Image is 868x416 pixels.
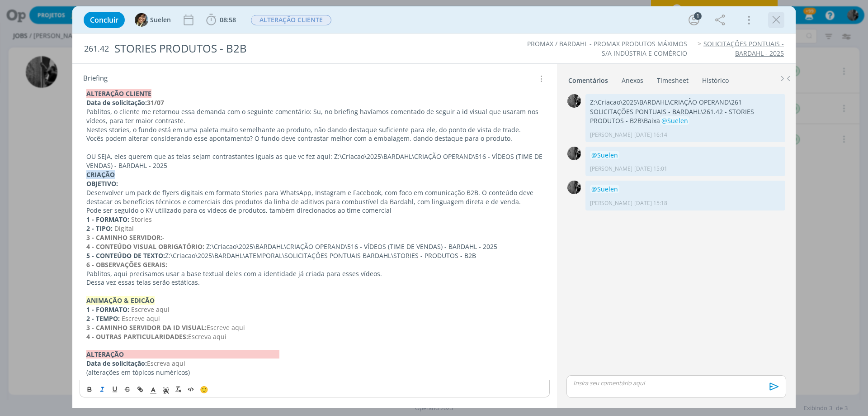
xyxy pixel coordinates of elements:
[135,13,171,27] button: SSuelen
[131,215,152,224] span: Stories
[84,12,125,28] button: Concluir
[220,15,236,24] span: 08:58
[661,116,688,125] span: @Suelen
[86,89,151,98] strong: ALTERAÇÃO CLIENTE
[86,206,543,215] p: Pode ser seguido o KV utilizado para os vídeos de produtos, também direcionados ao time comercial
[250,14,332,26] button: ALTERAÇÃO CLIENTE
[86,278,543,287] p: Dessa vez essas telas serão estáticas.
[86,170,115,179] strong: CRIAÇÃO
[86,260,167,269] strong: 6 - OBSERVAÇÕES GERAIS:
[251,15,331,25] span: ALTERAÇÃO CLIENTE
[200,385,208,394] span: 🙂
[198,384,210,395] button: 🙂
[86,215,129,224] strong: 1 - FORMATO:
[590,98,781,125] p: Z:\Criacao\2025\BARDAHL\CRIAÇÃO OPERAND\261 - SOLICITAÇÕES PONTUAIS - BARDAHL\261.42 - STORIES PR...
[207,323,245,332] span: Escreve aqui
[86,251,165,260] strong: 5 - CONTEÚDO DE TEXTO:
[86,98,147,107] strong: Data de solicitação:
[634,131,667,139] span: [DATE] 16:14
[86,107,543,125] p: Pablitos, o cliente me retornou essa demanda com o seguinte comentário: Su, no briefing havíamos ...
[567,147,581,160] img: P
[188,332,226,341] span: Escreva aqui
[702,72,729,85] a: Histórico
[86,350,279,359] strong: ALTERAÇÃO
[147,359,185,368] span: Escreva aqui
[86,179,118,188] strong: OBJETIVO:
[86,323,207,332] strong: 3 - CAMINHO SERVIDOR DA ID VISUAL:
[86,368,543,377] p: (alterações em tópicos numéricos)
[86,242,543,251] p: Z:\Criacao\2025\BARDAHL\CRIAÇÃO OPERAND\516 - VÍDEOS (TIME DE VENDAS) - BARDAHL - 2025
[703,39,784,57] a: SOLICITAÇÕES PONTUAIS - BARDAHL - 2025
[591,151,618,159] span: @Suelen
[567,181,581,194] img: P
[634,199,667,207] span: [DATE] 15:18
[590,165,632,173] p: [PERSON_NAME]
[86,251,543,260] p: Z:\Criacao\2025\BARDAHL\ATEMPORAL\SOLICITAÇÕES PONTUAIS BARDAHL\STORIES - PRODUTOS - B2B
[694,12,702,20] div: 1
[86,242,204,251] strong: 4 - CONTEÚDO VISUAL OBRIGATÓRIO:
[86,134,543,143] p: Vocês podem alterar considerando esse apontamento? O fundo deve contrastar melhor com a embalagem...
[84,44,109,54] span: 261.42
[135,13,148,27] img: S
[86,224,113,233] strong: 2 - TIPO:
[86,188,543,206] p: Desenvolver um pack de flyers digitais em formato Stories para WhatsApp, Instagram e Facebook, co...
[527,39,687,57] a: PROMAX / BARDAHL - PROMAX PRODUTOS MÁXIMOS S/A INDÚSTRIA E COMÉRCIO
[111,38,489,60] div: STORIES PRODUTOS - B2B
[114,224,134,233] span: Digital
[86,233,162,242] strong: 3 - CAMINHO SERVIDOR:
[147,98,164,107] strong: 31/07
[687,13,701,27] button: 1
[590,131,632,139] p: [PERSON_NAME]
[622,76,643,85] div: Anexos
[86,269,543,278] p: Pablitos, aqui precisamos usar a base textual deles com a identidade já criada para esses vídeos.
[634,165,667,173] span: [DATE] 15:01
[150,17,171,23] span: Suelen
[90,16,118,24] span: Concluir
[590,199,632,207] p: [PERSON_NAME]
[160,384,172,395] span: Cor de Fundo
[86,359,147,368] strong: Data de solicitação:
[83,73,108,85] span: Briefing
[86,296,155,305] strong: ANIMAÇÃO & EDICÃO
[86,305,129,314] strong: 1 - FORMATO:
[656,72,689,85] a: Timesheet
[147,384,160,395] span: Cor do Texto
[567,94,581,108] img: P
[122,314,160,323] span: Escreve aqui
[591,185,618,193] span: @Suelen
[86,152,543,170] p: OU SEJA, eles querem que as telas sejam contrastantes iguais as que vc fez aqui: Z:\Criacao\2025\...
[131,305,170,314] span: Escreve aqui
[86,332,188,341] strong: 4 - OUTRAS PARTICULARIDADES:
[86,314,120,323] strong: 2 - TEMPO:
[162,233,165,242] span: -
[568,72,609,85] a: Comentários
[204,13,238,27] button: 08:58
[86,125,543,134] p: Nestes stories, o fundo está em uma paleta muito semelhante ao produto, não dando destaque sufici...
[72,6,796,408] div: dialog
